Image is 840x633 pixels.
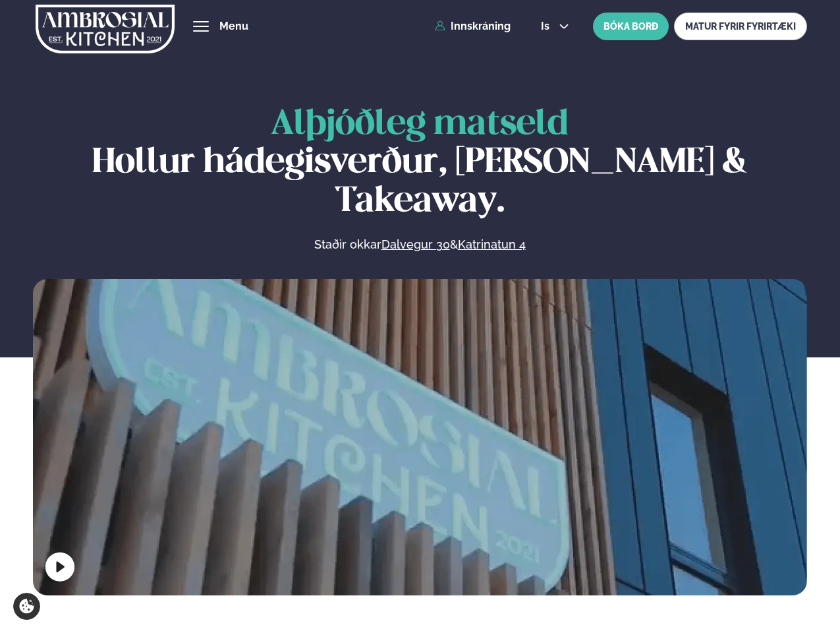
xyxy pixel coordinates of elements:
[36,2,175,56] img: logo
[13,593,40,620] a: Cookie settings
[271,108,569,141] span: Alþjóðleg matseld
[458,237,526,253] a: Katrinatun 4
[193,18,209,34] button: hamburger
[435,20,511,32] a: Innskráning
[593,13,669,40] button: BÓKA BORÐ
[33,105,807,221] h1: Hollur hádegisverður, [PERSON_NAME] & Takeaway.
[381,237,450,253] a: Dalvegur 30
[541,21,553,32] span: is
[674,13,807,40] a: MATUR FYRIR FYRIRTÆKI
[171,237,669,253] p: Staðir okkar &
[530,21,580,32] button: is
